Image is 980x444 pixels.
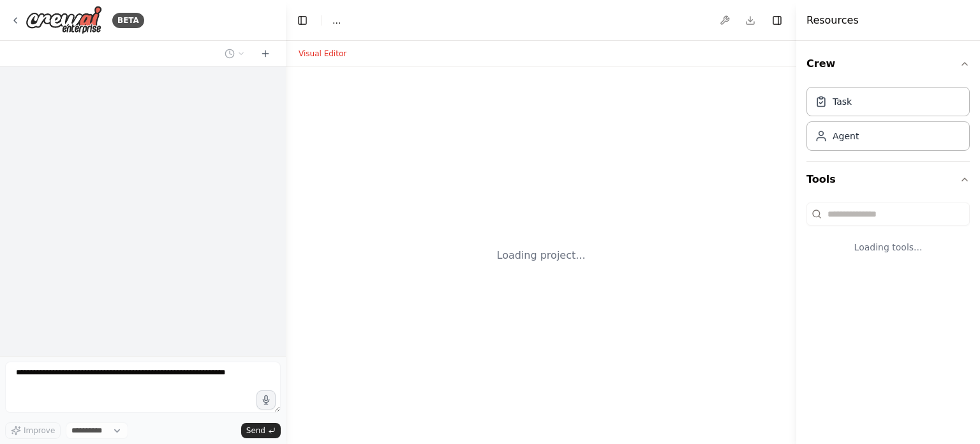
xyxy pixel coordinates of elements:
nav: breadcrumb [332,14,341,27]
div: Task [833,95,852,108]
span: Improve [24,425,55,436]
button: Crew [806,46,970,82]
button: Switch to previous chat [219,46,250,61]
div: Crew [806,82,970,161]
button: Visual Editor [291,46,354,61]
span: ... [332,14,341,27]
div: BETA [112,13,144,28]
button: Hide left sidebar [293,11,311,29]
img: Logo [26,6,102,34]
div: Loading project... [497,248,586,263]
div: Loading tools... [806,231,970,264]
button: Send [241,423,281,438]
div: Tools [806,197,970,274]
button: Start a new chat [255,46,276,61]
span: Send [246,425,265,436]
button: Tools [806,162,970,197]
div: Agent [833,130,859,142]
button: Click to speak your automation idea [256,390,276,410]
button: Improve [5,422,61,439]
h4: Resources [806,13,859,28]
button: Hide right sidebar [768,11,786,29]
